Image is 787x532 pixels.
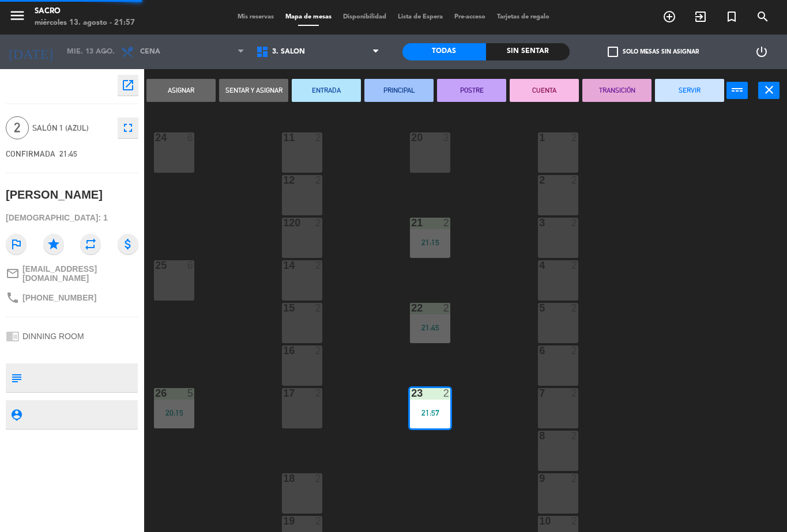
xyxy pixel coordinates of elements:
i: phone [6,291,20,305]
div: 2 [315,388,322,398]
div: 4 [539,260,540,271]
span: Lista de Espera [392,14,449,20]
div: miércoles 13. agosto - 21:57 [35,17,135,29]
span: Disponibilidad [337,14,392,20]
span: SALÓN 1 (AZUL) [32,121,112,135]
div: 6 [187,132,194,143]
div: 2 [571,303,578,313]
i: menu [9,7,26,24]
i: arrow_drop_down [99,45,112,59]
div: 2 [571,473,578,484]
i: attach_money [118,234,138,254]
div: 2 [315,473,322,484]
div: Sin sentar [486,43,570,60]
span: Pre-acceso [449,14,491,20]
div: 2 [571,345,578,356]
i: mail_outline [6,267,20,280]
span: BUSCAR [747,7,778,26]
div: 2 [571,132,578,143]
span: 3. SALÓN [272,48,305,56]
div: 6 [539,345,540,356]
i: star [43,234,64,254]
span: [EMAIL_ADDRESS][DOMAIN_NAME] [22,264,138,283]
button: SERVIR [655,79,724,102]
i: repeat [80,234,101,254]
div: 2 [315,260,322,271]
div: 2 [315,345,322,356]
span: Mapa de mesas [280,14,337,20]
i: fullscreen [121,121,135,135]
div: 21:57 [410,409,450,417]
div: 2 [315,303,322,313]
div: 2 [315,175,322,185]
i: person_pin [10,408,22,421]
label: Solo mesas sin asignar [608,47,699,57]
div: 9 [539,473,540,484]
div: 7 [539,388,540,398]
div: 2 [315,218,322,228]
i: power_input [730,83,744,97]
button: menu [9,7,26,28]
button: POSTRE [437,79,506,102]
button: Asignar [146,79,216,102]
span: check_box_outline_blank [608,47,618,57]
span: Tarjetas de regalo [491,14,555,20]
div: 8 [539,431,540,441]
button: TRANSICIÓN [582,79,652,102]
button: ENTRADA [292,79,361,102]
i: add_circle_outline [662,10,676,24]
div: 21:15 [410,238,450,246]
button: PRINCIPAL [364,79,434,102]
button: close [758,82,780,99]
div: 21:45 [410,324,450,332]
div: 5 [539,303,540,313]
div: 2 [315,132,322,143]
div: 2 [315,516,322,526]
i: subject [10,371,22,384]
div: [DEMOGRAPHIC_DATA]: 1 [6,208,138,228]
div: 1 [539,132,540,143]
i: power_settings_new [755,45,769,59]
div: 2 [571,175,578,185]
div: 2 [571,218,578,228]
span: RESERVAR MESA [654,7,685,26]
button: CUENTA [510,79,579,102]
div: 2 [571,516,578,526]
div: 2 [443,218,450,228]
div: 10 [539,516,540,526]
button: Sentar y Asignar [219,79,288,102]
div: 6 [187,260,194,271]
div: 2 [539,175,540,185]
span: 2 [6,116,29,139]
div: [PERSON_NAME] [6,185,103,204]
div: 2 [571,388,578,398]
div: Todas [402,43,486,60]
div: 2 [571,260,578,271]
span: 21:45 [59,149,77,158]
span: WALK IN [685,7,716,26]
div: 3 [443,132,450,143]
i: exit_to_app [694,10,707,24]
span: Cena [140,48,160,56]
i: chrome_reader_mode [6,329,20,343]
i: search [756,10,770,24]
i: close [762,83,776,97]
button: power_input [726,82,748,99]
div: 2 [443,388,450,398]
span: Reserva especial [716,7,747,26]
